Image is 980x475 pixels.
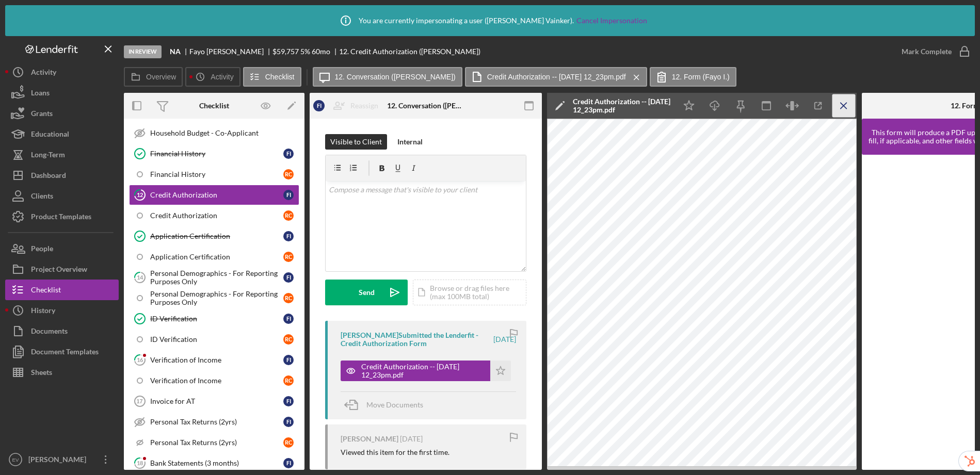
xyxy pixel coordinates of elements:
[333,8,647,34] div: You are currently impersonating a user ( [PERSON_NAME] Vainker ).
[150,269,283,286] div: Personal Demographics - For Reporting Purposes Only
[283,231,294,241] div: F I
[12,457,19,463] text: EV
[150,191,283,199] div: Credit Authorization
[211,73,233,81] label: Activity
[283,293,294,303] div: R C
[129,350,299,370] a: 16Verification of IncomeFI
[150,438,283,447] div: Personal Tax Returns (2yrs)
[129,267,299,288] a: 14Personal Demographics - For Reporting Purposes OnlyFI
[129,308,299,329] a: ID VerificationFI
[283,272,294,283] div: F I
[31,300,55,323] div: History
[185,67,240,87] button: Activity
[283,314,294,324] div: F I
[902,41,952,62] div: Mark Complete
[136,398,142,404] tspan: 17
[650,67,736,87] button: 12. Form (Fayo I.)
[150,356,283,364] div: Verification of Income
[137,191,143,198] tspan: 12
[283,458,294,468] div: F I
[330,134,382,150] div: Visible to Client
[146,73,176,81] label: Overview
[150,459,283,467] div: Bank Statements (3 months)
[5,280,119,300] button: Checklist
[137,274,143,281] tspan: 14
[189,47,272,56] div: Fayo [PERSON_NAME]
[150,290,283,306] div: Personal Demographics - For Reporting Purposes Only
[361,363,485,379] div: Credit Authorization -- [DATE] 12_23pm.pdf
[312,47,330,56] div: 60 mo
[150,232,283,240] div: Application Certification
[150,129,299,137] div: Household Budget - Co-Applicant
[672,73,730,81] label: 12. Form (Fayo I.)
[129,329,299,350] a: ID VerificationRC
[5,341,119,362] a: Document Templates
[150,253,283,261] div: Application Certification
[150,376,283,385] div: Verification of Income
[199,102,229,110] div: Checklist
[283,252,294,262] div: R C
[341,361,511,381] button: Credit Authorization -- [DATE] 12_23pm.pdf
[150,397,283,405] div: Invoice for AT
[5,449,119,470] button: EV[PERSON_NAME]
[283,149,294,159] div: F I
[170,47,181,56] b: NA
[283,437,294,448] div: R C
[26,449,93,472] div: [PERSON_NAME]
[129,143,299,164] a: Financial HistoryFI
[272,47,299,56] span: $59,757
[124,67,183,87] button: Overview
[31,321,68,344] div: Documents
[129,288,299,308] a: Personal Demographics - For Reporting Purposes OnlyRC
[129,185,299,205] a: 12Credit AuthorizationFI
[5,362,119,383] a: Sheets
[150,211,283,220] div: Credit Authorization
[129,205,299,226] a: Credit AuthorizationRC
[392,134,428,150] button: Internal
[129,123,299,143] a: Household Budget - Co-Applicant
[573,97,671,114] div: Credit Authorization -- [DATE] 12_23pm.pdf
[129,226,299,247] a: Application CertificationFI
[5,321,119,341] a: Documents
[150,150,283,158] div: Financial History
[576,17,647,25] a: Cancel Impersonation
[283,210,294,221] div: R C
[129,370,299,391] a: Verification of IncomeRC
[487,73,626,81] label: Credit Authorization -- [DATE] 12_23pm.pdf
[300,47,310,56] div: 5 %
[150,315,283,323] div: ID Verification
[350,95,378,116] div: Reassign
[150,418,283,426] div: Personal Tax Returns (2yrs)
[129,247,299,267] a: Application CertificationRC
[283,190,294,200] div: F I
[335,73,456,81] label: 12. Conversation ([PERSON_NAME])
[265,73,295,81] label: Checklist
[283,334,294,345] div: R C
[137,460,143,466] tspan: 18
[308,95,389,116] button: FIReassign
[359,280,375,305] div: Send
